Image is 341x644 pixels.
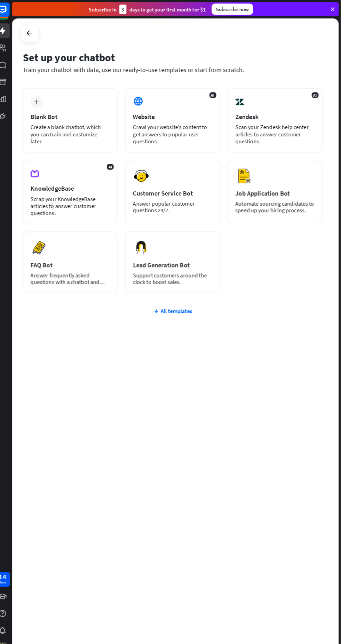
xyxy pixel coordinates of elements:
div: KnowledgeBase [37,181,115,189]
div: Customer Service Bot [137,185,215,193]
span: AI [212,90,219,96]
div: Subscribe in days to get your first month for $1 [94,5,209,14]
div: Answer frequently asked questions with a chatbot and save your time. [37,267,115,280]
div: Create a blank chatbot, which you can train and customize later. [37,121,115,142]
div: Automate sourcing candidates to speed up your hiring process. [238,196,316,209]
div: All templates [29,301,323,308]
span: AI [112,161,118,166]
div: Support customers around the clock to boost sales. [137,267,215,280]
div: days [6,569,13,573]
div: Job Application Bot [238,185,316,193]
div: Train your chatbot with data, use our ready-to-use templates or start from scratch. [29,64,323,72]
div: 14 [6,562,13,569]
div: 3 [124,5,131,14]
div: Answer popular customer questions 24/7. [137,196,215,209]
div: Website [137,110,215,118]
span: AI [312,90,319,96]
div: Scan your Zendesk help center articles to answer customer questions. [238,121,316,142]
div: Scrap your KnowledgeBase articles to answer customer questions. [37,191,115,212]
div: FAQ Bot [37,256,115,264]
div: Subscribe now [214,3,255,15]
div: Zendesk [238,110,316,118]
div: Crawl your website’s content to get answers to popular user questions. [137,121,215,142]
i: plus [40,97,46,102]
a: 14 days [2,560,17,575]
div: Set up your chatbot [29,49,323,63]
div: Lead Generation Bot [137,256,215,264]
div: Blank Bot [37,110,115,118]
button: Open LiveChat chat widget [6,3,26,24]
